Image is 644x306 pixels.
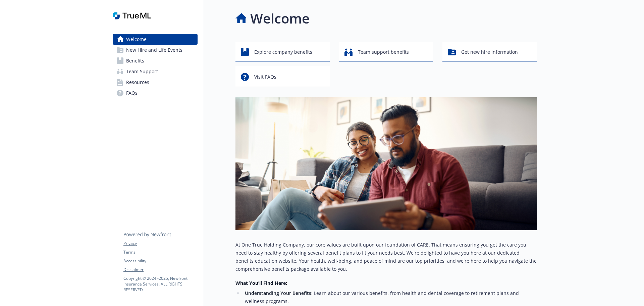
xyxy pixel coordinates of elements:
[113,66,198,77] a: Team Support
[235,97,537,230] img: overview page banner
[113,34,198,45] a: Welcome
[123,275,197,293] p: Copyright © 2024 - 2025 , Newfront Insurance Services, ALL RIGHTS RESERVED
[235,67,330,86] button: Visit FAQs
[254,46,312,58] span: Explore company benefits
[126,88,138,98] span: FAQs
[126,55,144,66] span: Benefits
[243,289,537,305] li: : Learn about our various benefits, from health and dental coverage to retirement plans and welln...
[245,290,311,296] strong: Understanding Your Benefits
[250,8,310,29] h1: Welcome
[126,77,149,88] span: Resources
[235,241,537,273] p: At One True Holding Company, our core values are built upon our foundation of CARE. That means en...
[123,258,197,264] a: Accessibility
[461,46,518,58] span: Get new hire information
[113,45,198,55] a: New Hire and Life Events
[126,45,182,55] span: New Hire and Life Events
[235,42,330,61] button: Explore company benefits
[339,42,433,61] button: Team support benefits
[113,55,198,66] a: Benefits
[123,249,197,255] a: Terms
[358,46,409,58] span: Team support benefits
[235,280,287,286] strong: What You’ll Find Here:
[126,66,158,77] span: Team Support
[123,267,197,273] a: Disclaimer
[123,241,197,247] a: Privacy
[254,71,276,83] span: Visit FAQs
[442,42,537,61] button: Get new hire information
[126,34,147,45] span: Welcome
[113,88,198,98] a: FAQs
[113,77,198,88] a: Resources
